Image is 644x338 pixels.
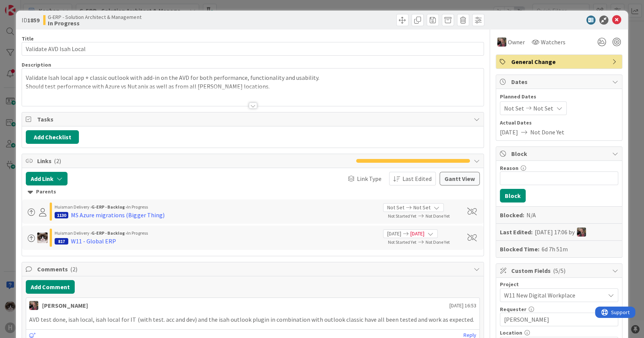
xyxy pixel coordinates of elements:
span: [DATE] [500,128,518,137]
span: Not Set [413,204,430,212]
p: AVD test done, isah local, isah local for IT (with test. acc and dev) and the isah outlook plugin... [29,315,476,324]
b: Blocked: [500,210,524,220]
span: W11 New Digital Workplace [504,290,601,301]
div: 817 [55,238,68,245]
button: Last Edited [389,172,436,185]
div: W11 - Global ERP [71,237,116,246]
span: Custom Fields [511,266,608,275]
span: Description [22,61,51,68]
span: Support [16,1,35,10]
span: Comments [37,265,470,274]
span: Last Edited [402,174,432,183]
p: Should test performance with Azure vs Nutanix as well as from all [PERSON_NAME] locations. [26,82,479,91]
div: Location [500,330,618,335]
span: Tasks [37,115,470,124]
span: ( 2 ) [54,157,61,165]
span: Actual Dates [500,119,618,127]
b: In Progress [48,20,141,26]
span: ( 2 ) [70,265,77,273]
span: [DATE] 16:53 [449,302,476,310]
b: G-ERP - Backlog › [91,204,127,210]
button: Add Comment [26,280,75,294]
span: Not Done Yet [426,239,450,245]
div: [PERSON_NAME] [42,301,88,310]
button: Block [500,189,526,202]
button: Add Checklist [26,130,79,144]
p: Validate Isah local app + classic outlook with add-in on the AVD for both performance, functional... [26,73,479,82]
input: type card name here... [22,42,484,56]
span: General Change [511,57,608,66]
label: Requester [500,306,526,313]
button: Gantt View [440,172,480,185]
b: Blocked Time: [500,245,539,254]
span: Block [511,149,608,158]
img: Kv [37,232,48,243]
label: Title [22,35,34,42]
label: Reason [500,165,518,171]
span: ( 5/5 ) [553,267,565,274]
b: Last Edited: [500,227,532,237]
span: Dates [511,77,608,86]
span: [DATE] [387,230,401,238]
div: [DATE] 17:06 by [535,227,586,237]
span: Not Done Yet [530,128,564,137]
b: 1859 [27,16,39,24]
img: BF [577,227,586,237]
div: Project [500,282,618,287]
div: 1130 [55,212,68,218]
span: Link Type [357,174,382,183]
span: Huisman Delivery › [55,230,91,236]
span: In Progress [127,230,148,236]
span: Watchers [541,37,565,47]
span: Not Set [504,104,524,113]
button: Add Link [26,172,68,185]
span: [DATE] [410,230,424,238]
span: Not Started Yet [388,239,416,245]
span: Not Started Yet [388,213,416,219]
span: Owner [508,37,525,47]
span: In Progress [127,204,148,210]
img: BF [29,301,38,310]
div: 6d 7h 51m [542,245,568,254]
div: N/A [526,210,536,220]
span: Huisman Delivery › [55,204,91,210]
span: Not Set [533,104,553,113]
img: BF [497,37,506,47]
b: G-ERP - Backlog › [91,230,127,236]
div: MS Azure migrations (Bigger Thing) [71,210,164,220]
span: ID [22,16,39,25]
span: Planned Dates [500,93,618,101]
span: Not Set [387,204,404,212]
div: Parents [28,188,478,196]
span: Links [37,156,352,165]
span: G-ERP - Solution Architect & Management [48,14,141,20]
span: Not Done Yet [426,213,450,219]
